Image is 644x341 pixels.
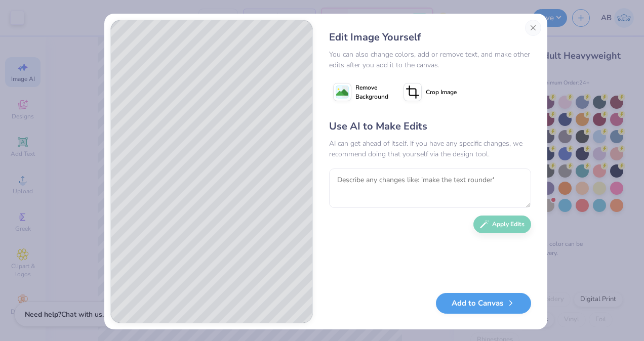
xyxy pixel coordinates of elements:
[329,138,531,159] div: AI can get ahead of itself. If you have any specific changes, we recommend doing that yourself vi...
[329,49,531,70] div: You can also change colors, add or remove text, and make other edits after you add it to the canvas.
[525,20,541,36] button: Close
[436,293,531,314] button: Add to Canvas
[355,83,388,101] span: Remove Background
[399,79,463,105] button: Crop Image
[329,30,531,45] div: Edit Image Yourself
[426,88,457,97] span: Crop Image
[329,119,531,134] div: Use AI to Make Edits
[329,79,392,105] button: Remove Background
